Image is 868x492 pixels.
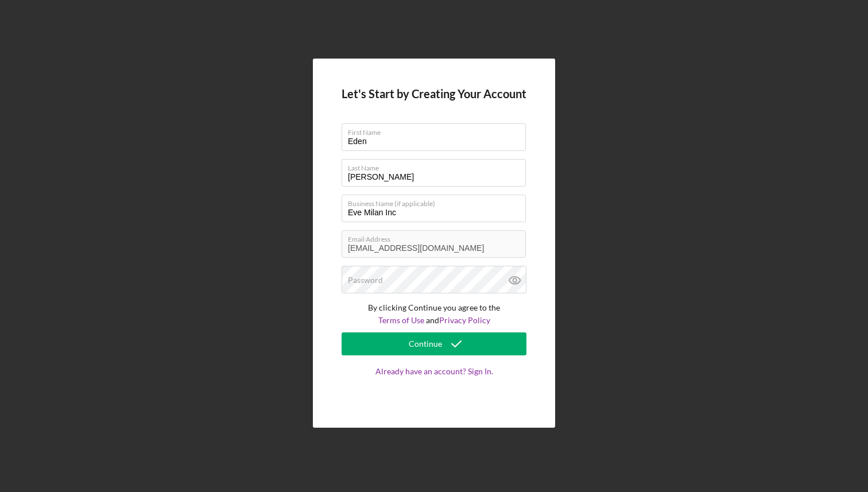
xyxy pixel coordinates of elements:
label: Last Name [348,160,526,172]
label: Business Name (if applicable) [348,195,526,208]
button: Continue [342,332,526,355]
p: By clicking Continue you agree to the and [342,301,526,327]
label: First Name [348,124,526,137]
label: Email Address [348,231,526,243]
label: Password [348,276,383,285]
h4: Let's Start by Creating Your Account [342,87,526,100]
a: Privacy Policy [439,315,490,325]
div: Continue [409,332,442,355]
a: Already have an account? Sign In. [342,367,526,399]
a: Terms of Use [378,315,424,325]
